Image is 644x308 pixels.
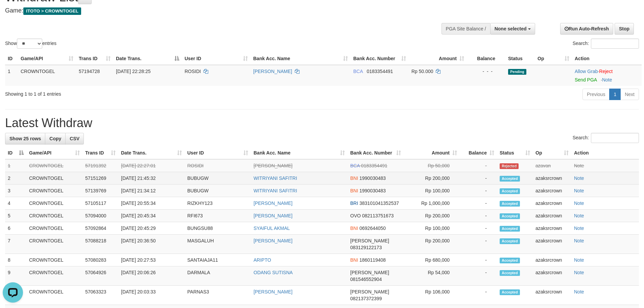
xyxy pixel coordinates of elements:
td: 5 [5,210,26,222]
td: Rp 200,000 [404,172,460,185]
th: Balance [467,52,505,65]
span: Copy [49,136,61,141]
td: DARMALA [185,266,251,286]
th: Game/API: activate to sort column ascending [26,147,82,159]
a: Note [574,188,584,193]
a: Note [574,226,584,231]
td: CROWNTOGEL [18,65,76,86]
th: Action [571,147,639,159]
div: - - - [470,68,503,75]
a: Allow Grab [575,69,598,74]
td: 57151269 [82,172,118,185]
a: ODANG SUTISNA [254,270,293,275]
td: 57063323 [82,286,118,305]
td: Rp 100,000 [404,222,460,235]
span: BNI [350,226,358,231]
a: 1 [609,89,621,100]
td: CROWNTOGEL [26,235,82,254]
span: Copy 0183354491 to clipboard [361,163,387,168]
span: Copy 383101041352537 to clipboard [359,200,399,206]
div: Showing 1 to 1 of 1 entries [5,88,263,97]
td: azaksrcrown [533,172,571,185]
td: Rp 106,000 [404,286,460,305]
span: Rejected [500,163,519,169]
input: Search: [591,39,639,49]
td: CROWNTOGEL [26,159,82,172]
th: User ID: activate to sort column ascending [185,147,251,159]
span: Copy 1990030483 to clipboard [359,188,386,193]
td: 1 [5,159,26,172]
th: Balance: activate to sort column ascending [460,147,497,159]
a: [PERSON_NAME] [254,200,292,206]
a: WITRIYANI SAFITRI [254,175,297,181]
td: CROWNTOGEL [26,210,82,222]
span: Copy 1860119408 to clipboard [359,257,386,263]
span: Rp 50.000 [411,69,433,74]
td: - [460,266,497,286]
td: 57105117 [82,197,118,210]
span: BNI [350,188,358,193]
td: CROWNTOGEL [26,222,82,235]
a: Note [574,175,584,181]
td: [DATE] 20:45:29 [118,222,185,235]
td: 9 [5,266,26,286]
span: [PERSON_NAME] [350,238,389,243]
span: Copy 082113751673 to clipboard [362,213,393,218]
button: None selected [490,23,535,34]
td: - [460,210,497,222]
span: Accepted [500,176,520,182]
td: azaksrcrown [533,222,571,235]
td: Rp 54,000 [404,266,460,286]
td: azaksrcrown [533,266,571,286]
th: Op: activate to sort column ascending [533,147,571,159]
td: SANTAIAJA11 [185,254,251,266]
th: User ID: activate to sort column ascending [182,52,251,65]
td: 57088218 [82,235,118,254]
td: 8 [5,254,26,266]
button: Open LiveChat chat widget [3,3,23,23]
a: CSV [65,133,84,144]
span: BCA [350,163,360,168]
a: [PERSON_NAME] [254,238,292,243]
span: [PERSON_NAME] [350,289,389,294]
span: Accepted [500,188,520,194]
td: [DATE] 21:45:32 [118,172,185,185]
th: Status: activate to sort column ascending [497,147,533,159]
input: Search: [591,133,639,143]
span: Copy 082137372399 to clipboard [350,296,382,301]
span: BRI [350,200,358,206]
td: 4 [5,197,26,210]
th: ID [5,52,18,65]
td: 2 [5,172,26,185]
td: 57094000 [82,210,118,222]
th: Date Trans.: activate to sort column descending [113,52,182,65]
a: Note [574,289,584,294]
div: PGA Site Balance / [442,23,490,34]
td: Rp 100,000 [404,185,460,197]
td: azaksrcrown [533,235,571,254]
span: Copy 0692644050 to clipboard [359,226,386,231]
a: WITRIYANI SAFITRI [254,188,297,193]
td: - [460,286,497,305]
td: CROWNTOGEL [26,266,82,286]
td: - [460,235,497,254]
span: 57194728 [79,69,100,74]
span: Accepted [500,289,520,295]
span: Copy 1990030483 to clipboard [359,175,386,181]
span: Accepted [500,213,520,219]
th: Date Trans.: activate to sort column ascending [118,147,185,159]
td: CROWNTOGEL [26,286,82,305]
label: Show entries [5,39,56,49]
td: 57080283 [82,254,118,266]
a: Previous [582,89,610,100]
a: Show 25 rows [5,133,45,144]
td: CROWNTOGEL [26,254,82,266]
a: Note [574,270,584,275]
td: Rp 1,000,000 [404,197,460,210]
th: Trans ID: activate to sort column ascending [76,52,113,65]
td: Rp 200,000 [404,235,460,254]
td: CROWNTOGEL [26,185,82,197]
td: 57092864 [82,222,118,235]
td: BUBUGW [185,185,251,197]
a: Stop [615,23,634,34]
